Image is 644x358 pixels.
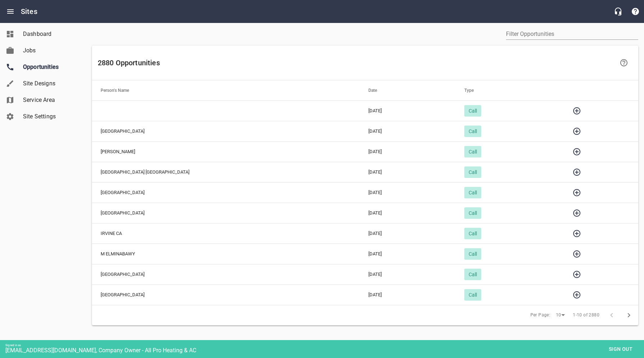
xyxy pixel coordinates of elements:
span: Per Page: [530,312,551,319]
span: Call [464,128,481,134]
span: Site Designs [23,79,78,88]
div: 10 [553,310,567,320]
span: Call [464,149,481,155]
th: Type [456,80,560,100]
td: [DATE] [360,182,456,203]
td: IRVINE CA [92,223,360,244]
td: [GEOGRAPHIC_DATA] [92,264,360,284]
div: Call [464,207,481,219]
span: Call [464,251,481,257]
td: [DATE] [360,203,456,223]
button: Support Portal [627,3,644,20]
td: [PERSON_NAME] [92,141,360,162]
button: Open drawer [2,3,19,20]
td: [GEOGRAPHIC_DATA] [92,284,360,305]
a: Learn more about your Opportunities [615,54,632,71]
h6: 2880 Opportunities [98,57,614,69]
td: [GEOGRAPHIC_DATA] [92,121,360,141]
span: Call [464,169,481,175]
td: [DATE] [360,141,456,162]
span: Service Area [23,96,78,104]
span: 1-10 of 2880 [573,312,599,319]
span: Jobs [23,46,78,55]
span: Opportunities [23,63,78,71]
td: [DATE] [360,244,456,264]
span: Call [464,108,481,114]
div: Call [464,126,481,137]
div: Call [464,105,481,117]
div: Signed in as [5,344,644,347]
div: Call [464,289,481,301]
span: Call [464,272,481,277]
button: Sign out [603,343,639,356]
th: Person's Name [92,80,360,100]
div: Call [464,228,481,239]
span: Call [464,210,481,216]
span: Call [464,190,481,196]
div: Call [464,248,481,260]
td: [GEOGRAPHIC_DATA] [92,203,360,223]
span: Call [464,231,481,236]
div: Call [464,166,481,178]
button: Live Chat [609,3,627,20]
div: [EMAIL_ADDRESS][DOMAIN_NAME], Company Owner - All Pro Heating & AC [5,347,644,354]
td: [DATE] [360,264,456,284]
td: [GEOGRAPHIC_DATA] [92,182,360,203]
span: Sign out [606,345,636,354]
div: Call [464,146,481,157]
h6: Sites [21,6,37,17]
input: Filter by author or content. [506,28,638,40]
span: Dashboard [23,30,78,38]
td: [DATE] [360,100,456,121]
td: M ELMINABAWY [92,244,360,264]
td: [DATE] [360,162,456,182]
div: Call [464,187,481,198]
td: [DATE] [360,284,456,305]
td: [DATE] [360,223,456,244]
td: [DATE] [360,121,456,141]
div: Call [464,269,481,280]
span: Site Settings [23,112,78,121]
td: [GEOGRAPHIC_DATA] [GEOGRAPHIC_DATA] [92,162,360,182]
span: Call [464,292,481,298]
th: Date [360,80,456,100]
